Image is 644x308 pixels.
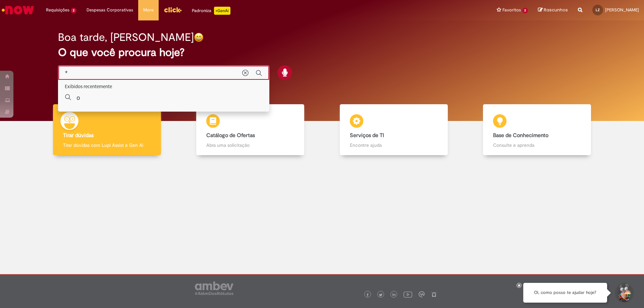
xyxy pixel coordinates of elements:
p: Abra uma solicitação [206,142,294,148]
img: logo_footer_youtube.png [404,290,412,299]
img: ServiceNow [1,3,35,17]
b: Serviços de TI [350,132,384,139]
img: logo_footer_twitter.png [379,293,382,297]
span: [PERSON_NAME] [605,7,639,13]
img: logo_footer_ambev_rotulo_gray.png [195,282,233,295]
span: 2 [71,8,76,13]
a: Serviços de TI Encontre ajuda [322,104,466,156]
img: logo_footer_linkedin.png [392,293,396,297]
p: +GenAi [214,7,230,15]
b: Tirar dúvidas [63,132,94,139]
span: More [143,7,154,13]
img: click_logo_yellow_360x200.png [164,5,182,15]
img: happy-face.png [194,33,204,42]
p: Tirar dúvidas com Lupi Assist e Gen Ai [63,142,151,148]
h2: Boa tarde, [PERSON_NAME] [58,32,194,43]
span: Despesas Corporativas [87,7,133,13]
img: logo_footer_workplace.png [419,291,425,297]
p: Consulte e aprenda [493,142,581,148]
span: Favoritos [502,7,521,13]
span: Requisições [46,7,69,13]
a: Tirar dúvidas Tirar dúvidas com Lupi Assist e Gen Ai [35,104,179,156]
a: Base de Conhecimento Consulte e aprenda [466,104,609,156]
button: Iniciar Conversa de Suporte [614,283,634,303]
img: logo_footer_naosei.png [431,291,437,297]
span: Rascunhos [544,7,568,13]
div: Oi, como posso te ajudar hoje? [523,283,607,303]
span: 2 [522,8,528,13]
a: Catálogo de Ofertas Abra uma solicitação [179,104,322,156]
span: LZ [596,8,600,12]
a: Rascunhos [538,7,568,13]
div: Padroniza [192,7,230,15]
img: logo_footer_facebook.png [366,293,369,297]
b: Catálogo de Ofertas [206,132,255,139]
h2: O que você procura hoje? [58,47,586,58]
b: Base de Conhecimento [493,132,548,139]
p: Encontre ajuda [350,142,438,148]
